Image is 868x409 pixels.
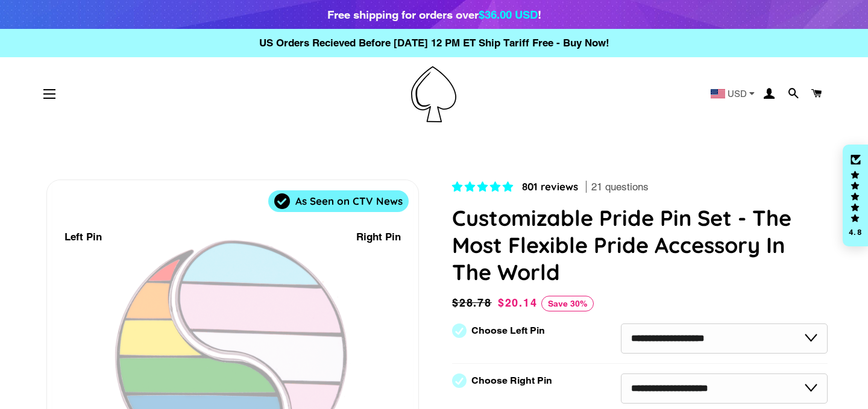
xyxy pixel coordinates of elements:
[452,295,495,311] span: $28.78
[541,296,594,311] span: Save 30%
[498,296,538,309] span: $20.14
[848,228,863,236] div: 4.8
[452,204,828,286] h1: Customizable Pride Pin Set - The Most Flexible Pride Accessory In The World
[411,66,456,122] img: Pin-Ace
[356,229,401,245] div: Right Pin
[479,8,538,21] span: $36.00 USD
[522,180,578,193] span: 801 reviews
[327,6,541,23] div: Free shipping for orders over !
[591,180,649,195] span: 21 questions
[471,325,545,336] label: Choose Left Pin
[471,375,552,386] label: Choose Right Pin
[452,181,516,193] span: 4.83 stars
[728,89,747,98] span: USD
[843,145,868,247] div: Click to open Judge.me floating reviews tab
